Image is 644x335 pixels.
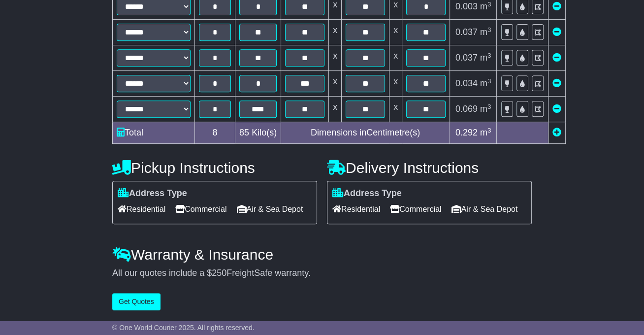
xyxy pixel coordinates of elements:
[552,27,561,37] a: Remove this item
[552,53,561,63] a: Remove this item
[112,293,161,310] button: Get Quotes
[212,268,226,278] span: 250
[389,71,402,97] td: x
[451,201,518,217] span: Air & Sea Depot
[329,71,342,97] td: x
[332,188,402,199] label: Address Type
[239,128,249,137] span: 85
[389,20,402,45] td: x
[389,45,402,71] td: x
[195,122,235,144] td: 8
[327,160,532,176] h4: Delivery Instructions
[480,104,491,114] span: m
[112,160,317,176] h4: Pickup Instructions
[480,1,491,11] span: m
[332,201,380,217] span: Residential
[329,20,342,45] td: x
[455,128,478,137] span: 0.292
[552,78,561,88] a: Remove this item
[390,201,441,217] span: Commercial
[487,26,491,33] sup: 3
[455,53,478,63] span: 0.037
[455,27,478,37] span: 0.037
[487,127,491,134] sup: 3
[552,1,561,11] a: Remove this item
[329,97,342,122] td: x
[552,104,561,114] a: Remove this item
[487,103,491,110] sup: 3
[480,53,491,63] span: m
[455,104,478,114] span: 0.069
[455,78,478,88] span: 0.034
[175,201,226,217] span: Commercial
[389,97,402,122] td: x
[112,324,255,332] span: © One World Courier 2025. All rights reserved.
[112,246,532,263] h4: Warranty & Insurance
[487,0,491,8] sup: 3
[113,122,195,144] td: Total
[118,188,187,199] label: Address Type
[487,77,491,85] sup: 3
[281,122,450,144] td: Dimensions in Centimetre(s)
[480,27,491,37] span: m
[480,78,491,88] span: m
[329,45,342,71] td: x
[118,201,165,217] span: Residential
[480,128,491,137] span: m
[455,1,478,11] span: 0.003
[112,268,532,279] div: All our quotes include a $ FreightSafe warranty.
[235,122,281,144] td: Kilo(s)
[237,201,303,217] span: Air & Sea Depot
[487,52,491,59] sup: 3
[552,128,561,137] a: Add new item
